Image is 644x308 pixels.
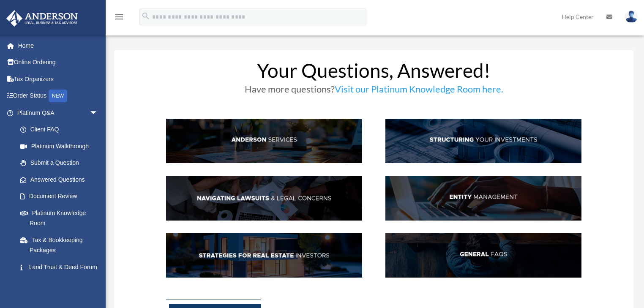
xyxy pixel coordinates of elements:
[12,138,111,155] a: Platinum Walkthrough
[141,11,150,21] i: search
[166,233,363,278] img: StratsRE_hdr
[12,155,111,172] a: Submit a Question
[6,54,111,71] a: Online Ordering
[12,259,111,275] a: Land Trust & Deed Forum
[12,121,106,138] a: Client FAQ
[385,176,582,220] img: EntManag_hdr
[625,11,638,23] img: User Pic
[6,87,111,105] a: Order StatusNEW
[49,90,67,102] div: NEW
[166,61,581,84] h1: Your Questions, Answered!
[166,176,363,220] img: NavLaw_hdr
[6,71,111,87] a: Tax Organizers
[4,10,80,27] img: Anderson Advisors Platinum Portal
[12,171,111,188] a: Answered Questions
[6,37,111,54] a: Home
[114,12,124,22] i: menu
[335,83,503,99] a: Visit our Platinum Knowledge Room here.
[385,233,582,278] img: GenFAQ_hdr
[166,84,581,98] h3: Have more questions?
[90,104,106,122] span: arrow_drop_down
[166,119,363,163] img: AndServ_hdr
[12,204,111,232] a: Platinum Knowledge Room
[12,275,111,292] a: Portal Feedback
[114,15,124,22] a: menu
[6,104,111,121] a: Platinum Q&Aarrow_drop_down
[12,188,111,205] a: Document Review
[385,119,582,163] img: StructInv_hdr
[12,232,111,259] a: Tax & Bookkeeping Packages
